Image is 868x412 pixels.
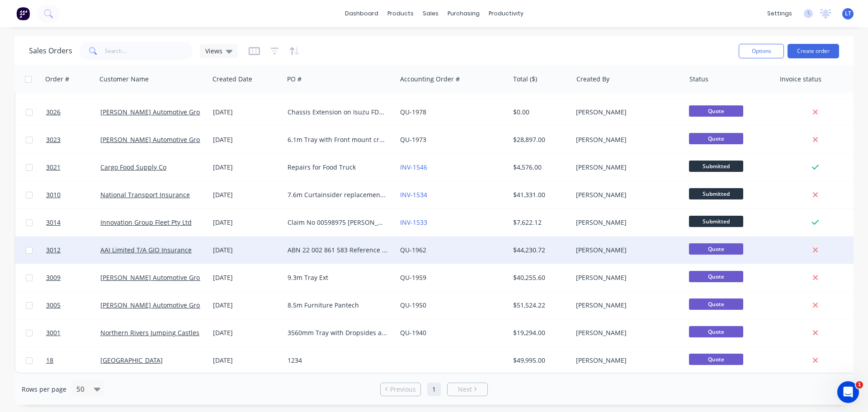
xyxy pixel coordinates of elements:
span: 3005 [46,301,61,310]
div: Created Date [212,75,252,84]
div: [DATE] [213,108,280,117]
span: 3010 [46,190,61,199]
ul: Pagination [377,383,491,396]
div: $44,230.72 [513,246,566,255]
span: 1 [856,381,863,388]
button: Create order [788,44,839,58]
div: sales [418,7,443,20]
div: Customer Name [99,75,149,84]
div: [PERSON_NAME] [576,273,676,282]
iframe: Intercom live chat [837,381,859,403]
div: 7.6m Curtainsider replacement Claim no 537836 - 460782 [PERSON_NAME] Haulage [288,190,388,199]
div: purchasing [443,7,484,20]
div: 1234 [288,356,388,365]
a: 3023 [46,126,100,153]
div: 8.5m Furniture Pantech [288,301,388,310]
a: Page 1 is your current page [427,383,441,396]
div: Chassis Extension on Isuzu FDS from 4250mm to 5500mm [288,108,388,117]
a: 3005 [46,292,100,319]
div: Accounting Order # [400,75,460,84]
a: AAI Limited T/A GIO Insurance [100,246,192,254]
input: Search... [105,42,193,60]
a: INV-1546 [400,163,427,171]
span: Quote [689,298,743,310]
span: Quote [689,354,743,365]
a: 3026 [46,99,100,126]
div: [DATE] [213,328,280,337]
div: Invoice status [780,75,821,84]
div: [DATE] [213,273,280,282]
div: [DATE] [213,218,280,227]
div: Repairs for Food Truck [288,163,388,172]
div: Order # [45,75,69,84]
a: 3009 [46,264,100,291]
span: 3026 [46,108,61,117]
div: 3560mm Tray with Dropsides and Body swap of existing pantech [288,328,388,337]
span: Quote [689,326,743,337]
div: [PERSON_NAME] [576,301,676,310]
span: Quote [689,243,743,255]
div: Total ($) [513,75,537,84]
span: Submitted [689,161,743,172]
h1: Sales Orders [29,47,72,55]
div: [DATE] [213,163,280,172]
div: [PERSON_NAME] [576,163,676,172]
div: settings [763,7,797,20]
a: [PERSON_NAME] Automotive Group Pty Ltd [100,273,230,282]
a: 3014 [46,209,100,236]
a: QU-1940 [400,328,426,337]
span: Rows per page [22,385,66,394]
span: LT [845,9,851,18]
span: Quote [689,271,743,282]
div: [PERSON_NAME] [576,108,676,117]
span: Previous [390,385,416,394]
a: [PERSON_NAME] Automotive Group Pty Ltd [100,135,230,144]
a: 3012 [46,237,100,264]
a: Cargo Food Supply Co [100,163,166,171]
div: $4,576.00 [513,163,566,172]
a: 18 [46,347,100,374]
a: Innovation Group Fleet Pty Ltd [100,218,192,227]
a: QU-1978 [400,108,426,116]
span: Submitted [689,216,743,227]
a: QU-1950 [400,301,426,309]
div: [DATE] [213,301,280,310]
div: [PERSON_NAME] [576,328,676,337]
span: 3012 [46,246,61,255]
div: [PERSON_NAME] [576,190,676,199]
a: [GEOGRAPHIC_DATA] [100,356,163,365]
div: [PERSON_NAME] [576,218,676,227]
a: 3021 [46,154,100,181]
button: Options [739,44,784,58]
div: $28,897.00 [513,135,566,144]
div: $49,995.00 [513,356,566,365]
div: Created By [576,75,609,84]
img: Factory [16,7,30,20]
div: 6.1m Tray with Front mount crane [288,135,388,144]
a: [PERSON_NAME] Automotive Group Pty Ltd [100,301,230,309]
div: [PERSON_NAME] [576,356,676,365]
a: [PERSON_NAME] Automotive Group Pty Ltd [100,108,230,116]
span: Views [205,46,222,56]
div: 9.3m Tray Ext [288,273,388,282]
div: productivity [484,7,528,20]
a: Next page [448,385,487,394]
a: QU-1973 [400,135,426,144]
div: [DATE] [213,135,280,144]
div: $40,255.60 [513,273,566,282]
div: Claim No 00598975 [PERSON_NAME] DC61QW Name is [PERSON_NAME] Policy no 322240798 GFT Booking no 5... [288,218,388,227]
span: 3014 [46,218,61,227]
a: QU-1962 [400,246,426,254]
div: products [383,7,418,20]
div: [PERSON_NAME] [576,135,676,144]
a: 3010 [46,181,100,208]
span: Submitted [689,188,743,199]
div: [PERSON_NAME] [576,246,676,255]
span: Next [458,385,472,394]
div: ABN 22 002 861 583 Reference K009429638 [PERSON_NAME] OD 160216 [PERSON_NAME] XO80PQ [288,246,388,255]
span: 3001 [46,328,61,337]
div: Status [689,75,708,84]
span: 3021 [46,163,61,172]
div: [DATE] [213,190,280,199]
div: $51,524.22 [513,301,566,310]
